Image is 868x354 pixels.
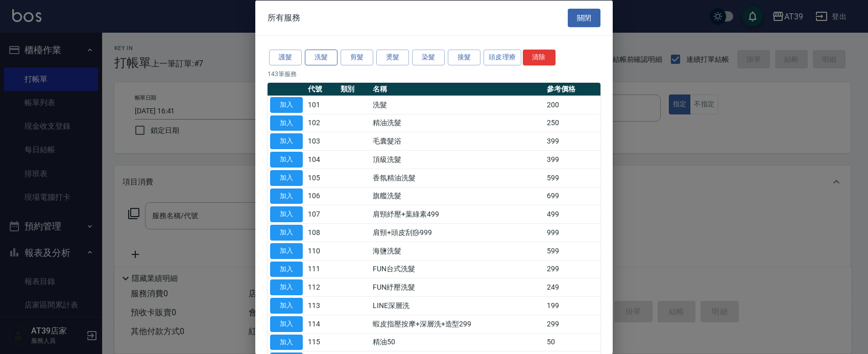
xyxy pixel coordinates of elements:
td: 精油洗髮 [370,114,544,132]
button: 護髮 [269,50,302,65]
td: 111 [305,260,338,278]
td: 299 [544,260,600,278]
td: 107 [305,205,338,223]
td: 999 [544,223,600,242]
button: 加入 [270,243,303,258]
span: 所有服務 [268,12,300,22]
td: 103 [305,132,338,150]
button: 關閉 [568,8,600,27]
td: 104 [305,150,338,169]
td: 250 [544,114,600,132]
button: 加入 [270,170,303,185]
button: 燙髮 [376,50,409,65]
td: LINE深層洗 [370,296,544,315]
button: 加入 [270,97,303,112]
td: 頂級洗髮 [370,150,544,169]
td: 106 [305,187,338,205]
button: 加入 [270,225,303,241]
th: 類別 [338,82,371,96]
button: 加入 [270,133,303,149]
td: 599 [544,169,600,187]
td: 249 [544,278,600,296]
button: 加入 [270,279,303,295]
p: 143 筆服務 [268,69,600,78]
button: 洗髮 [305,50,337,65]
td: 海鹽洗髮 [370,242,544,260]
td: 105 [305,169,338,187]
td: 499 [544,205,600,223]
button: 加入 [270,261,303,277]
button: 加入 [270,334,303,350]
button: 加入 [270,316,303,332]
td: 399 [544,132,600,150]
td: 200 [544,96,600,114]
td: 肩頸紓壓+葉綠素499 [370,205,544,223]
td: 114 [305,315,338,333]
td: 108 [305,223,338,242]
button: 染髮 [412,50,445,65]
td: 199 [544,296,600,315]
button: 加入 [270,206,303,222]
td: 399 [544,150,600,169]
td: 299 [544,315,600,333]
button: 加入 [270,115,303,131]
td: 699 [544,187,600,205]
td: 旗艦洗髮 [370,187,544,205]
td: 洗髮 [370,96,544,114]
td: 112 [305,278,338,296]
td: 肩頸+頭皮刮痧999 [370,223,544,242]
td: 精油50 [370,333,544,351]
td: 50 [544,333,600,351]
td: FUN紓壓洗髮 [370,278,544,296]
td: 香氛精油洗髮 [370,169,544,187]
td: 115 [305,333,338,351]
th: 代號 [305,82,338,96]
button: 加入 [270,188,303,204]
button: 頭皮理療 [484,50,521,65]
th: 名稱 [370,82,544,96]
button: 加入 [270,152,303,168]
td: 毛囊髮浴 [370,132,544,150]
button: 剪髮 [341,50,373,65]
button: 加入 [270,298,303,314]
td: 110 [305,242,338,260]
td: FUN台式洗髮 [370,260,544,278]
td: 蝦皮指壓按摩+深層洗+造型299 [370,315,544,333]
button: 清除 [523,50,556,65]
td: 599 [544,242,600,260]
th: 參考價格 [544,82,600,96]
button: 接髮 [448,50,480,65]
td: 101 [305,96,338,114]
td: 102 [305,114,338,132]
td: 113 [305,296,338,315]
